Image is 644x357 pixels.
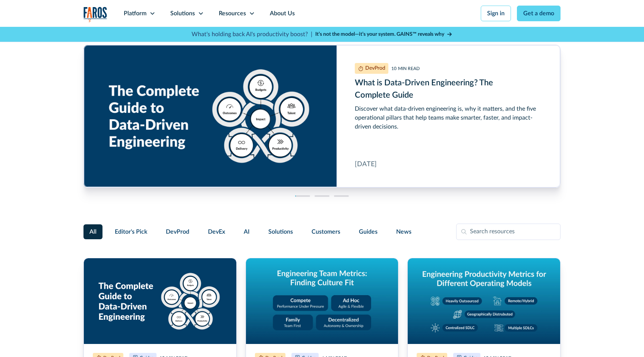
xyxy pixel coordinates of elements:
[359,227,378,236] span: Guides
[268,227,293,236] span: Solutions
[84,258,236,344] img: Graphic titled 'The Complete Guide to Data-Driven Engineering' showing five pillars around a cent...
[115,227,147,236] span: Editor's Pick
[166,227,189,236] span: DevProd
[124,9,146,18] div: Platform
[89,227,97,236] span: All
[396,227,411,236] span: News
[83,224,561,240] form: Filter Form
[481,6,511,21] a: Sign in
[315,32,444,37] strong: It’s not the model—it’s your system. GAINS™ reveals why
[246,258,398,344] img: Graphic titled 'Engineering Team Metrics: Finding Culture Fit' with four cultural models: Compete...
[408,258,560,344] img: Graphic titled 'Engineering productivity metrics for different operating models' showing five mod...
[517,6,561,21] a: Get a demo
[244,227,250,236] span: AI
[170,9,195,18] div: Solutions
[192,30,312,39] p: What's holding back AI's productivity boost? |
[456,224,561,240] input: Search resources
[312,227,340,236] span: Customers
[208,227,225,236] span: DevEx
[315,31,452,38] a: It’s not the model—it’s your system. GAINS™ reveals why
[83,7,107,22] img: Logo of the analytics and reporting company Faros.
[83,7,107,22] a: home
[84,45,560,187] div: cms-link
[219,9,246,18] div: Resources
[84,45,560,187] a: What is Data-Driven Engineering? The Complete Guide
